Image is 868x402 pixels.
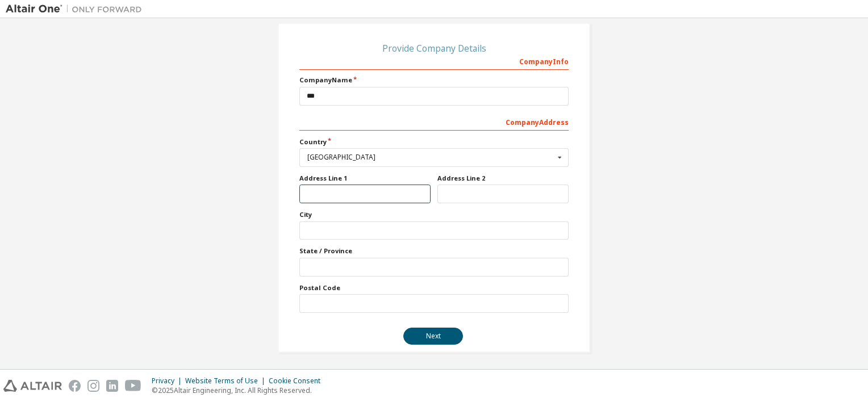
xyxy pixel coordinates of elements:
[299,174,431,183] label: Address Line 1
[185,376,269,386] div: Website Terms of Use
[299,137,569,146] label: Country
[437,174,569,183] label: Address Line 2
[69,380,81,392] img: facebook.svg
[152,386,327,395] p: © 2025 Altair Engineering, Inc. All Rights Reserved.
[87,380,99,392] img: instagram.svg
[403,328,463,345] button: Next
[269,376,327,386] div: Cookie Consent
[299,52,569,70] div: Company Info
[299,76,569,85] label: Company Name
[6,3,148,15] img: Altair One
[152,376,185,386] div: Privacy
[299,210,569,219] label: City
[106,380,118,392] img: linkedin.svg
[299,283,569,292] label: Postal Code
[307,154,554,161] div: [GEOGRAPHIC_DATA]
[299,246,569,256] label: State / Province
[3,380,62,392] img: altair_logo.svg
[299,45,569,52] div: Provide Company Details
[125,380,141,392] img: youtube.svg
[299,112,569,131] div: Company Address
